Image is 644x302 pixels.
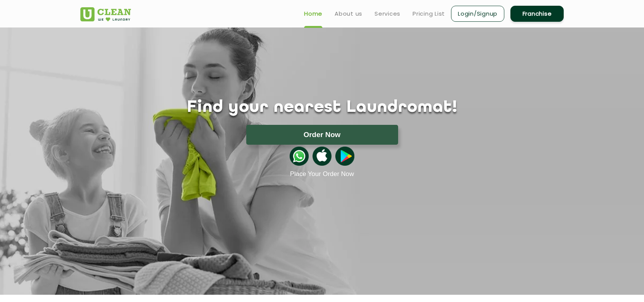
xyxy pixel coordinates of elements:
a: Franchise [510,6,564,22]
img: apple-icon.png [312,147,332,166]
a: Place Your Order Now [290,170,354,178]
a: Pricing List [413,9,445,18]
h1: Find your nearest Laundromat! [75,98,569,117]
a: Login/Signup [451,6,504,22]
a: Home [304,9,322,18]
img: playstoreicon.png [335,147,354,166]
a: Services [375,9,400,18]
button: Order Now [246,125,398,145]
img: UClean Laundry and Dry Cleaning [80,7,131,21]
a: About us [335,9,362,18]
img: whatsappicon.png [290,147,309,166]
